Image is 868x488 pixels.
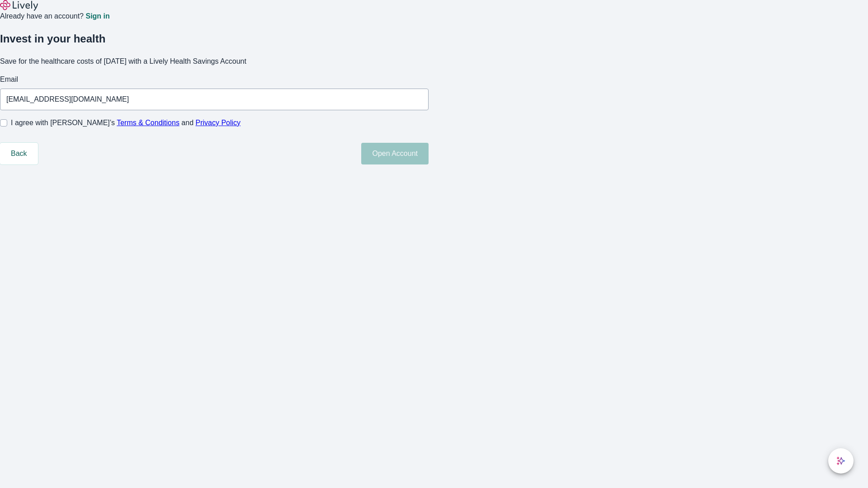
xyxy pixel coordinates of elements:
svg: Lively AI Assistant [836,456,845,465]
a: Privacy Policy [196,119,241,127]
a: Terms & Conditions [117,119,179,127]
span: I agree with [PERSON_NAME]’s and [11,117,241,128]
button: chat [828,448,854,474]
a: Sign in [85,13,109,20]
